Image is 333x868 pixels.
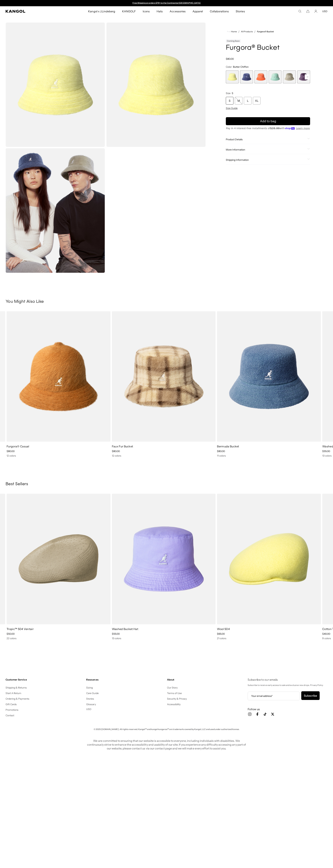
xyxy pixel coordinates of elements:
[226,30,310,34] nav: breadcrumbs
[226,92,230,95] span: Size
[6,10,58,13] a: Kangol
[216,494,321,640] div: 3 of 10
[7,632,15,635] span: $50.00
[189,6,206,16] a: Apparel
[241,30,253,33] a: All Products
[139,6,153,16] a: Icons
[322,10,327,13] button: USD
[6,23,206,273] product-gallery: Gallery Viewer
[86,686,93,689] a: Sizing
[167,686,178,689] a: Our Story
[86,692,99,695] a: Care Guide
[7,627,34,631] a: Tropic™ 504 Ventair
[133,2,201,4] a: Free Shipping on orders $79+ to the Continental [GEOGRAPHIC_DATA]
[6,703,17,706] a: Gift Cards
[322,450,330,453] span: $55.00
[88,6,115,16] span: Kangol x J.Lindeberg
[86,708,91,711] button: USD
[6,482,327,487] h3: Best Sellers
[233,65,249,68] span: Butter Chiffon
[112,450,120,453] span: $80.00
[235,97,242,105] div: M
[7,445,29,448] a: Furgora® Casual
[7,450,15,453] span: $80.00
[6,686,27,689] a: Shipping & Returns
[244,97,251,105] div: L
[226,97,233,105] div: S
[236,6,245,16] span: Stories
[226,65,232,68] span: Color
[227,30,237,33] a: Home
[283,70,296,83] div: 5 of 10
[5,494,110,640] div: 1 of 10
[226,39,241,43] div: Coming Soon
[112,494,216,624] img: Washed Bucket Hat
[7,454,110,457] div: 12 colors
[253,30,255,34] li: /
[217,627,230,631] a: Wool 504
[7,494,110,624] img: Tropic™ 504 Ventair
[230,30,237,33] span: Home
[86,678,164,681] h4: Resources
[86,739,247,750] p: We are committed to ensuring that our website is accessible to everyone, including individuals wi...
[248,683,327,687] p: Subscribe to receive early access to sale and exclusive new drops. Privacy Policy
[226,107,238,110] span: Size Guide
[167,692,182,695] a: Terms of Use
[143,6,150,16] span: Icons
[206,6,232,16] a: Collaborations
[226,57,234,60] span: $80.00
[269,70,281,83] label: Aquatic
[7,311,110,442] img: Furgora® Casual
[6,678,83,681] h4: Customer Service
[157,6,163,16] span: Hats
[226,117,310,125] button: Add to bag
[306,10,309,13] button: Cart
[257,30,274,33] a: Furgora® Bucket
[193,6,203,16] span: Apparel
[226,158,306,161] span: Shipping Information
[106,23,206,147] img: color-butter-chiffon
[131,2,202,5] slideshow-component: Announcement bar
[217,454,321,457] div: 11 colors
[5,311,110,457] div: 1 of 5
[297,70,310,83] label: Deep Plum
[248,707,327,711] h3: Follow us
[110,311,216,457] div: 2 of 5
[253,97,261,105] div: XL
[122,6,136,16] span: KANGOLF
[298,10,301,13] summary: Search here
[119,6,139,16] a: KANGOLF
[167,697,187,700] a: Security & Privacy
[6,697,29,700] a: Ordering & Payments
[110,494,216,640] div: 2 of 10
[254,70,267,83] label: Coral Flame
[216,311,321,457] div: 3 of 5
[217,311,321,442] img: Bermuda Bucket
[86,703,96,706] a: Glossary
[269,70,281,83] div: 4 of 10
[6,299,327,304] h3: You Might Also Like
[217,494,321,624] img: Wool 504
[217,637,321,640] div: 21 colors
[297,70,310,83] div: 6 of 10
[217,632,225,635] span: $65.00
[170,6,185,16] span: Accessories
[86,697,94,700] a: Stories
[226,138,306,141] span: Product Details
[237,30,240,34] li: /
[6,23,105,147] img: color-butter-chiffon
[226,70,239,83] label: Butter Chiffon
[6,708,18,711] a: Promotions
[131,2,202,5] div: Announcement
[301,691,320,700] button: Subscribe
[232,6,248,16] a: Stories
[131,2,202,5] div: 1 of 2
[112,445,133,448] a: Faux Fur Bucket
[254,70,267,83] div: 3 of 10
[226,44,310,52] h1: Furgora® Bucket
[217,445,239,448] a: Bermuda Bucket
[226,148,306,151] span: More Information
[112,637,216,640] div: 13 colors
